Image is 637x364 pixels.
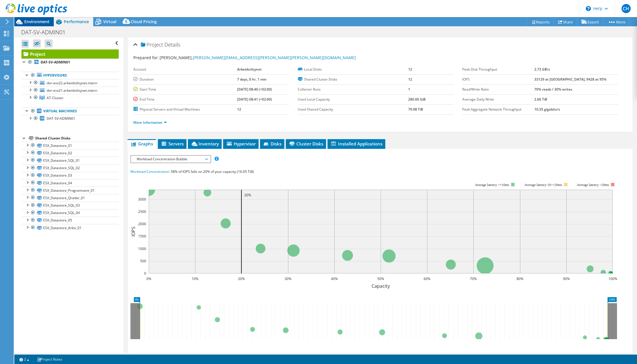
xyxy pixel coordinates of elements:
[237,97,272,102] b: [DATE] 08:41 (+02:00)
[372,283,390,289] text: Capacity
[133,87,237,92] label: Start Time
[33,356,66,363] a: Project Notes
[408,107,423,112] b: 79.98 TiB
[160,55,356,60] span: [PERSON_NAME],
[237,107,241,112] b: 12
[298,97,408,102] label: Used Local Capacity
[226,141,256,147] span: Hypervisor
[21,157,119,164] a: ESX_Datastore_SQL_01
[577,17,604,26] a: Export
[462,67,534,72] label: Peak Disk Throughput
[298,107,408,112] label: Used Shared Capacity
[608,276,617,281] text: 100%
[408,87,410,92] b: 1
[298,77,408,82] label: Shared Cluster Disks
[21,107,119,115] a: Virtual Machines
[21,115,119,122] a: DAT-SV-ADMIN01
[192,276,199,281] text: 10%
[21,149,119,157] a: ESX_Datastore_02
[35,135,119,142] div: Shared Cluster Disks
[524,183,562,187] tspan: Average latency 10<=20ms
[330,141,382,147] span: Installed Applications
[141,42,163,48] span: Project
[164,41,180,48] span: Details
[193,55,356,60] a: [PERSON_NAME][EMAIL_ADDRESS][PERSON_NAME][PERSON_NAME][DOMAIN_NAME]
[133,97,237,102] label: End Time
[475,183,509,187] tspan: Average latency <=10ms
[424,276,430,281] text: 60%
[21,94,119,101] a: AT-Cluster
[408,97,426,102] b: 280.00 GiB
[47,116,75,121] span: DAT-SV-ADMIN01
[130,169,170,174] span: Workload Concentration:
[21,187,119,194] a: ESX_Datastore_Programvare_01
[237,67,262,72] b: Arbeidstilsynet
[527,17,554,26] a: Reports
[21,164,119,172] a: ESX_Datastore_SQL_02
[534,67,550,72] b: 2.73 GB/s
[534,87,572,92] b: 70% reads / 30% writes
[563,276,570,281] text: 90%
[21,224,119,231] a: ESX_Datastore_Arkiv_01
[554,17,577,26] a: Share
[21,217,119,224] a: ESX_Datastore_05
[146,276,151,281] text: 0%
[534,97,547,102] b: 2.66 TiB
[377,276,384,281] text: 50%
[191,141,219,147] span: Inventory
[133,67,237,72] label: Account
[408,67,412,72] b: 12
[517,276,523,281] text: 80%
[19,29,74,35] h1: DAT-SV-ADMIN01
[586,6,591,11] svg: \n
[41,60,70,65] b: DAT-SV-ADMIN01
[47,88,97,93] span: dor-esx21.arbeidstilsynet.intern
[237,77,267,82] b: 7 days, 0 hr, 1 min
[21,194,119,201] a: ESX_Datastore_Qradar_01
[534,107,560,112] b: 10.35 gigabits/s
[47,81,97,85] span: dor-esx22.arbeidstilsynet.intern
[462,97,534,102] label: Average Daily Write
[24,19,49,24] span: Environment
[289,141,323,147] span: Cluster Disks
[171,169,254,174] span: 58% of IOPS falls on 20% of your capacity (16.05 TiB)
[21,49,119,59] a: Project
[47,95,63,100] span: AT-Cluster
[21,79,119,87] a: dor-esx22.arbeidstilsynet.intern
[577,183,609,187] text: Average latency >20ms
[133,77,237,82] label: Duration
[133,107,237,112] label: Physical Servers and Virtual Machines
[138,246,146,251] text: 1000
[138,209,146,214] text: 2500
[15,356,33,363] a: 2
[237,87,272,92] b: [DATE] 08:40 (+02:00)
[131,19,157,24] span: Cloud Pricing
[140,259,146,263] text: 500
[138,221,146,226] text: 2000
[470,276,477,281] text: 70%
[534,77,606,82] b: 33129 at [GEOGRAPHIC_DATA], 9428 at 95%
[144,271,146,276] text: 0
[64,19,89,24] span: Performance
[21,179,119,187] a: ESX_Datastore_04
[21,202,119,209] a: ESX_Datastore_SQL_03
[21,72,119,79] a: Hypervisors
[622,4,631,13] span: CH
[285,276,291,281] text: 30%
[21,209,119,217] a: ESX_Datastore_SQL_04
[462,107,534,112] label: Peak Aggregate Network Throughput
[408,77,412,82] b: 12
[133,120,167,125] a: More Information
[21,87,119,94] a: dor-esx21.arbeidstilsynet.intern
[298,67,408,72] label: Local Disks
[462,77,534,82] label: IOPS
[21,172,119,179] a: ESX_Datastore_03
[103,19,116,24] span: Virtual
[298,87,408,92] label: Collector Runs
[462,87,534,92] label: Read/Write Ratio
[331,276,338,281] text: 40%
[244,193,251,197] text: 20%
[138,234,146,239] text: 1500
[130,227,136,237] text: IOPS
[263,141,281,147] span: Disks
